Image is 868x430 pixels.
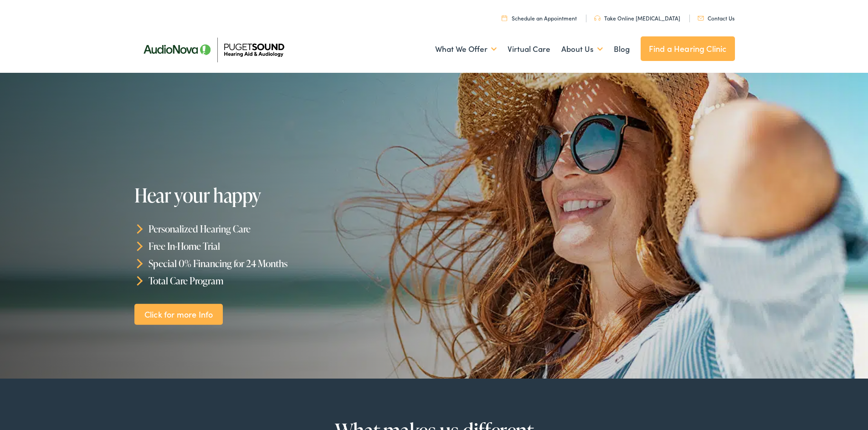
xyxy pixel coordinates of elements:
[134,185,411,206] h1: Hear your happy
[134,255,438,272] li: Special 0% Financing for 24 Months
[502,15,507,21] img: utility icon
[614,32,630,66] a: Blog
[594,14,680,22] a: Take Online [MEDICAL_DATA]
[594,15,601,21] img: utility icon
[698,16,704,20] img: utility icon
[561,32,603,66] a: About Us
[502,14,577,22] a: Schedule an Appointment
[698,14,734,22] a: Contact Us
[508,32,550,66] a: Virtual Care
[134,238,438,255] li: Free In-Home Trial
[134,304,223,325] a: Click for more Info
[641,36,735,61] a: Find a Hearing Clinic
[134,220,438,238] li: Personalized Hearing Care
[134,272,438,289] li: Total Care Program
[435,32,497,66] a: What We Offer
